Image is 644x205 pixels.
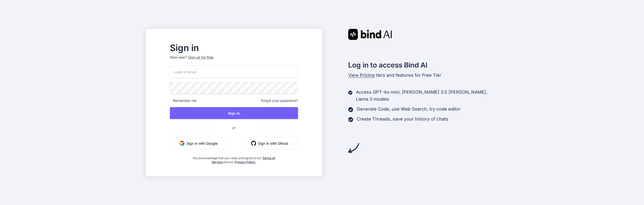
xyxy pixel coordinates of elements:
p: Generate Code, use Web Search, try code editor [357,106,461,113]
div: Sign up for free [188,55,213,60]
h2: Sign in [170,44,298,52]
a: Terms of Service [212,156,275,164]
p: Create Threads, save your history of chats [357,116,448,123]
input: Login or Email [170,66,298,78]
span: Forgot your password? [261,98,298,103]
button: Sign In [170,107,298,119]
a: Privacy Policy. [235,160,256,164]
img: arrow [348,142,359,153]
img: github [251,141,256,146]
p: tiers and features for Free Tier [348,72,498,79]
span: View Pricing [348,72,375,78]
h2: Log in to access Bind AI [348,60,498,70]
span: or [212,122,255,134]
div: You acknowledge that you read, and agree to our and our [191,153,277,164]
p: Access GPT-4o mini, [PERSON_NAME] 3.5 [PERSON_NAME], Llama 3 models [356,89,498,103]
img: Bind AI logo [348,29,392,40]
span: Remember me [170,98,196,103]
button: Sign in with Github [241,137,298,149]
img: google [180,141,185,146]
button: Sign in with Google [170,137,227,149]
p: New user? [170,55,298,66]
